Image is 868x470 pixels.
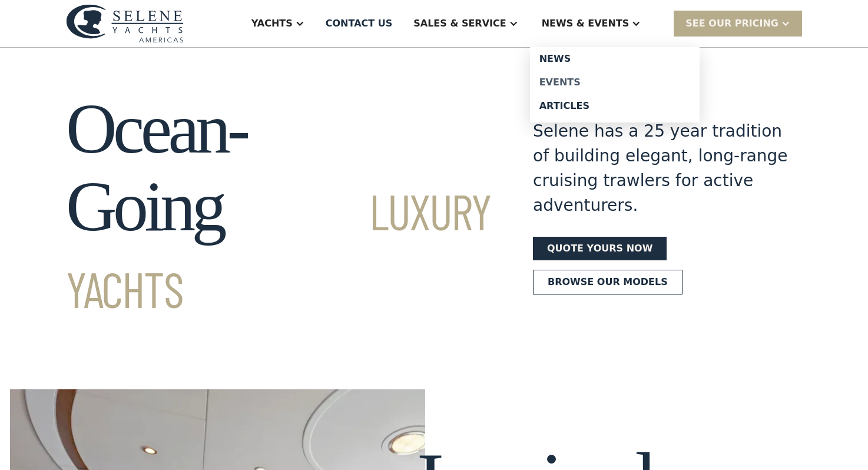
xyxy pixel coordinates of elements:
[539,54,690,64] div: News
[66,4,184,42] img: logo
[413,16,506,31] div: Sales & Service
[530,71,700,94] a: Events
[685,16,778,31] div: SEE Our Pricing
[539,78,690,87] div: Events
[251,16,293,31] div: Yachts
[530,94,700,118] a: Articles
[66,181,491,318] span: Luxury Yachts
[542,16,630,31] div: News & EVENTS
[530,47,700,123] nav: News & EVENTS
[533,237,667,260] a: Quote yours now
[674,11,802,36] div: SEE Our Pricing
[530,47,700,71] a: News
[66,90,491,323] h1: Ocean-Going
[533,119,802,218] div: Selene has a 25 year tradition of building elegant, long-range cruising trawlers for active adven...
[326,16,393,31] div: Contact US
[539,101,690,111] div: Articles
[533,270,683,294] a: Browse our models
